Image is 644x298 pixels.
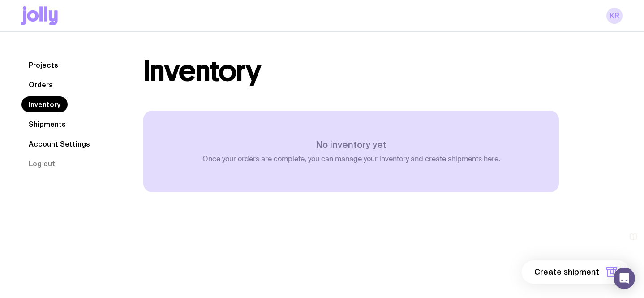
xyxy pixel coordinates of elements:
a: KR [606,8,623,24]
a: Inventory [21,96,68,112]
h1: Inventory [143,57,261,86]
button: Log out [21,155,62,172]
a: Account Settings [21,136,97,152]
button: Create shipment [522,260,630,284]
span: Create shipment [534,267,599,277]
div: Open Intercom Messenger [614,268,635,289]
h3: No inventory yet [202,139,500,150]
p: Once your orders are complete, you can manage your inventory and create shipments here. [202,155,500,164]
a: Shipments [21,116,73,132]
a: Orders [21,77,60,93]
a: Projects [21,57,65,73]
